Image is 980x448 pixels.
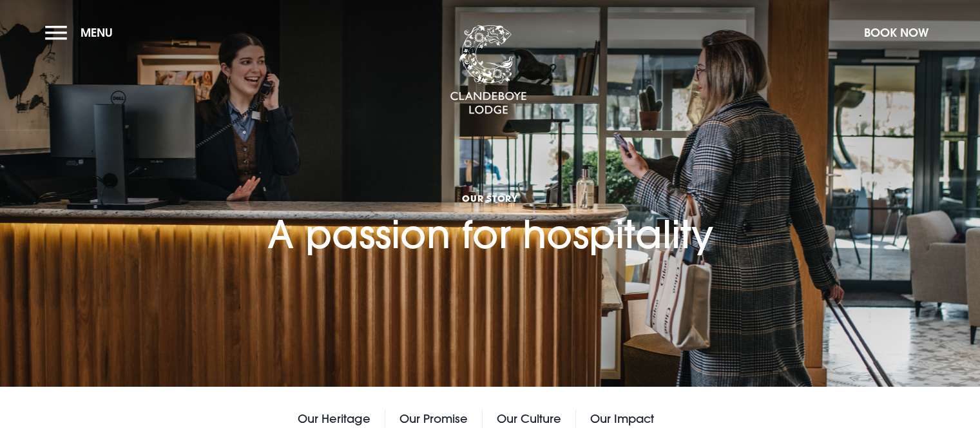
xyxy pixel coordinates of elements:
[497,409,561,429] a: Our Culture
[450,25,527,115] img: Clandeboye Lodge
[590,409,654,429] a: Our Impact
[45,19,119,46] button: Menu
[298,409,370,429] a: Our Heritage
[81,25,113,40] span: Menu
[399,409,468,429] a: Our Promise
[267,136,713,257] h1: A passion for hospitality
[267,192,713,204] span: Our Story
[858,19,935,46] button: Book Now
